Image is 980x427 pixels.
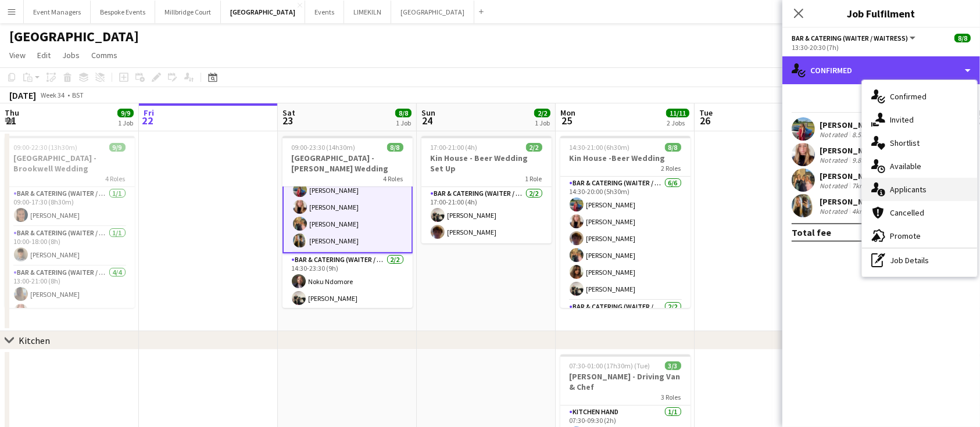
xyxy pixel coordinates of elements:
button: LIMEKILN [344,1,391,23]
button: Millbridge Court [155,1,221,23]
div: Promote [862,224,977,247]
span: 3/3 [665,361,681,370]
div: Applicants [862,178,977,201]
span: 2/2 [526,143,542,152]
app-card-role: Bar & Catering (Waiter / waitress)2/2 [560,300,691,357]
span: 07:30-01:00 (17h30m) (Tue) [570,361,650,370]
div: Not rated [820,181,850,190]
span: 9/9 [109,143,126,152]
h3: [GEOGRAPHIC_DATA] - Brookwell Wedding [5,153,135,174]
div: 7km [850,181,867,190]
app-job-card: 14:30-21:00 (6h30m)8/8Kin House -Beer Wedding2 RolesBar & Catering (Waiter / waitress)6/614:30-20... [560,136,691,308]
div: Cancelled [862,201,977,224]
span: 24 [420,114,435,127]
a: Edit [33,48,55,63]
div: Kitchen [19,335,50,346]
app-card-role: Bar & Catering (Waiter / waitress)2/214:30-23:30 (9h)Noku Ndomore[PERSON_NAME] [282,253,413,310]
span: 26 [698,114,713,127]
span: Sun [421,107,435,118]
app-card-role: Bar & Catering (Waiter / waitress)1/110:00-18:00 (8h)[PERSON_NAME] [5,227,135,266]
div: Available [862,155,977,178]
span: 22 [142,114,154,127]
h3: Kin House - Beer Wedding Set Up [421,153,552,174]
span: Jobs [62,50,80,60]
a: Comms [87,48,122,63]
div: 8.5km [850,130,872,139]
button: [GEOGRAPHIC_DATA] [391,1,474,23]
div: Job Details [862,249,977,272]
span: 14:30-21:00 (6h30m) [570,143,630,152]
span: Bar & Catering (Waiter / waitress) [792,34,908,42]
span: 4 Roles [384,174,403,183]
div: [PERSON_NAME] [820,120,881,130]
h3: Kin House -Beer Wedding [560,153,691,163]
button: Bar & Catering (Waiter / waitress) [792,34,917,42]
span: 8/8 [665,143,681,152]
span: 11/11 [666,109,689,117]
h3: Job Fulfilment [782,6,980,21]
app-job-card: 09:00-22:30 (13h30m)9/9[GEOGRAPHIC_DATA] - Brookwell Wedding4 RolesBar & Catering (Waiter / waitr... [5,136,135,308]
span: 21 [3,114,19,127]
span: Thu [5,107,19,118]
span: Sat [282,107,295,118]
div: Confirmed [782,56,980,84]
span: Comms [91,50,117,60]
button: Event Managers [24,1,91,23]
a: View [5,48,30,63]
span: Fri [144,107,154,118]
div: 13:30-20:30 (7h) [792,43,971,52]
div: 2 Jobs [667,119,689,127]
h3: [GEOGRAPHIC_DATA] - [PERSON_NAME] Wedding [282,153,413,174]
div: 1 Job [118,119,133,127]
button: [GEOGRAPHIC_DATA] [221,1,305,23]
span: 1 Role [525,174,542,183]
span: View [9,50,26,60]
span: 2/2 [534,109,550,117]
div: 9.8km [850,156,872,164]
div: [DATE] [9,89,36,101]
span: Tue [699,107,713,118]
button: Bespoke Events [91,1,155,23]
span: 8/8 [395,109,412,117]
h1: [GEOGRAPHIC_DATA] [9,28,139,45]
div: [PERSON_NAME] [820,145,881,156]
span: 2 Roles [661,164,681,173]
span: Mon [560,107,575,118]
h3: [PERSON_NAME] - Driving Van & Chef [560,371,691,392]
app-card-role: Bar & Catering (Waiter / waitress)4/413:00-21:00 (8h)[PERSON_NAME][PERSON_NAME] [5,266,135,356]
div: Invited [862,108,977,131]
span: Edit [37,50,51,60]
div: Not rated [820,130,850,139]
app-card-role: Bar & Catering (Waiter / waitress)1/109:00-17:30 (8h30m)[PERSON_NAME] [5,187,135,227]
div: Confirmed [862,85,977,108]
app-card-role: Bar & Catering (Waiter / waitress)4/413:30-20:30 (7h)[PERSON_NAME][PERSON_NAME][PERSON_NAME][PERS... [282,161,413,253]
button: Events [305,1,344,23]
div: Total fee [792,227,831,238]
span: 9/9 [117,109,134,117]
div: [PERSON_NAME] [820,171,881,181]
span: 3 Roles [661,393,681,401]
div: BST [72,91,84,99]
div: 1 Job [535,119,550,127]
span: 25 [559,114,575,127]
span: 4 Roles [106,174,126,183]
span: 8/8 [387,143,403,152]
app-job-card: 09:00-23:30 (14h30m)8/8[GEOGRAPHIC_DATA] - [PERSON_NAME] Wedding4 Roles10:30-23:30 (13h)[PERSON_N... [282,136,413,308]
div: Shortlist [862,131,977,155]
app-card-role: Bar & Catering (Waiter / waitress)2/217:00-21:00 (4h)[PERSON_NAME][PERSON_NAME] [421,187,552,243]
span: Week 34 [38,91,67,99]
span: 09:00-22:30 (13h30m) [14,143,78,152]
span: 17:00-21:00 (4h) [431,143,478,152]
span: 09:00-23:30 (14h30m) [292,143,356,152]
div: Not rated [820,156,850,164]
span: 8/8 [954,34,971,42]
span: 23 [281,114,295,127]
a: Jobs [58,48,84,63]
app-job-card: 17:00-21:00 (4h)2/2Kin House - Beer Wedding Set Up1 RoleBar & Catering (Waiter / waitress)2/217:0... [421,136,552,243]
app-card-role: Bar & Catering (Waiter / waitress)6/614:30-20:00 (5h30m)[PERSON_NAME][PERSON_NAME][PERSON_NAME][P... [560,177,691,300]
div: 1 Job [396,119,411,127]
